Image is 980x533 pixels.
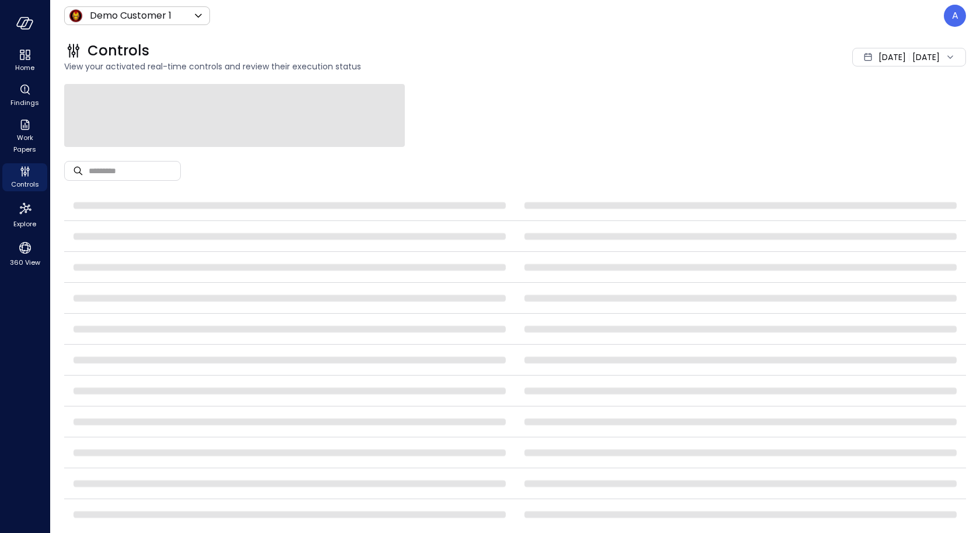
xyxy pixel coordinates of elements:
[2,47,47,75] div: Home
[2,238,47,269] div: 360 View
[15,62,34,73] span: Home
[13,218,36,230] span: Explore
[878,51,906,64] span: [DATE]
[11,178,39,190] span: Controls
[64,60,680,73] span: View your activated real-time controls and review their execution status
[87,41,149,60] span: Controls
[2,163,47,191] div: Controls
[10,257,40,268] span: 360 View
[69,9,83,23] img: Icon
[952,9,958,23] p: A
[2,82,47,110] div: Findings
[10,97,39,108] span: Findings
[2,198,47,231] div: Explore
[944,5,966,27] div: Assaf
[7,132,43,155] span: Work Papers
[90,9,171,23] p: Demo Customer 1
[2,117,47,156] div: Work Papers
